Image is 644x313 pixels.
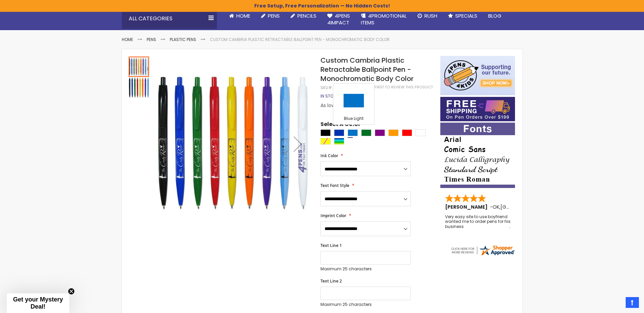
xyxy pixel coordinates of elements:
div: White [416,129,426,136]
img: Custom Cambria Plastic Retractable Ballpoint Pen - Monochromatic Body Color [157,66,312,221]
p: Maximum 25 characters [320,302,411,307]
a: Pens [147,37,156,42]
div: Blue [334,129,344,136]
img: 4pens 4 kids [440,56,515,95]
span: Custom Cambria Plastic Retractable Ballpoint Pen - Monochromatic Body Color [320,56,413,83]
img: Free shipping on orders over $199 [440,97,515,121]
p: Maximum 25 characters [320,266,411,272]
div: Very easy site to use boyfriend wanted me to order pens for his business [445,214,511,229]
span: - , [490,204,550,210]
strong: SKU [320,85,333,90]
a: 4Pens4impact [322,8,355,30]
span: OK [493,204,499,210]
a: Top [626,297,639,308]
a: Home [224,8,256,23]
span: Imprint Color [320,213,346,218]
span: Pencils [297,12,316,19]
div: Black [320,129,331,136]
span: 4Pens 4impact [327,12,350,26]
div: Assorted [334,138,344,145]
span: Rush [424,12,437,19]
a: Pens [256,8,285,23]
span: [PERSON_NAME] [445,204,490,210]
div: Availability [320,93,339,99]
button: Close teaser [68,288,75,295]
span: Select A Color [320,121,361,130]
span: Pens [268,12,280,19]
div: Next [284,56,311,232]
span: 4PROMOTIONAL ITEMS [361,12,407,26]
img: Custom Cambria Plastic Retractable Ballpoint Pen - Monochromatic Body Color [129,78,149,98]
span: Text Font Style [320,183,349,188]
a: 4PROMOTIONALITEMS [355,8,412,30]
div: Purple [375,129,385,136]
div: Orange [388,129,399,136]
div: All Categories [122,8,217,29]
a: Home [122,37,133,42]
span: Ink Color [320,153,338,159]
span: In stock [320,93,339,99]
span: Get your Mystery Deal! [13,296,63,310]
div: Get your Mystery Deal!Close teaser [7,293,69,313]
div: Blue Light [335,116,372,123]
img: font-personalization-examples [440,123,515,188]
a: Specials [443,8,483,23]
div: Custom Cambria Plastic Retractable Ballpoint Pen - Monochromatic Body Color [129,77,149,98]
span: Text Line 2 [320,278,342,284]
a: Plastic Pens [170,37,196,42]
div: Green [361,129,371,136]
div: Custom Cambria Plastic Retractable Ballpoint Pen - Monochromatic Body Color [129,56,150,77]
span: [GEOGRAPHIC_DATA] [500,204,550,210]
img: 4pens.com widget logo [450,244,515,256]
li: Custom Cambria Plastic Retractable Ballpoint Pen - Monochromatic Body Color [210,37,390,42]
span: Specials [455,12,477,19]
span: Text Line 1 [320,243,342,248]
a: 4pens.com certificate URL [450,252,515,258]
div: Blue Light [348,129,358,136]
span: As low as [320,102,342,109]
div: Red [402,129,412,136]
span: Home [236,12,250,19]
a: Be the first to review this product [362,85,433,90]
a: Blog [483,8,507,23]
a: Rush [412,8,443,23]
a: Pencils [285,8,322,23]
span: Blog [488,12,501,19]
